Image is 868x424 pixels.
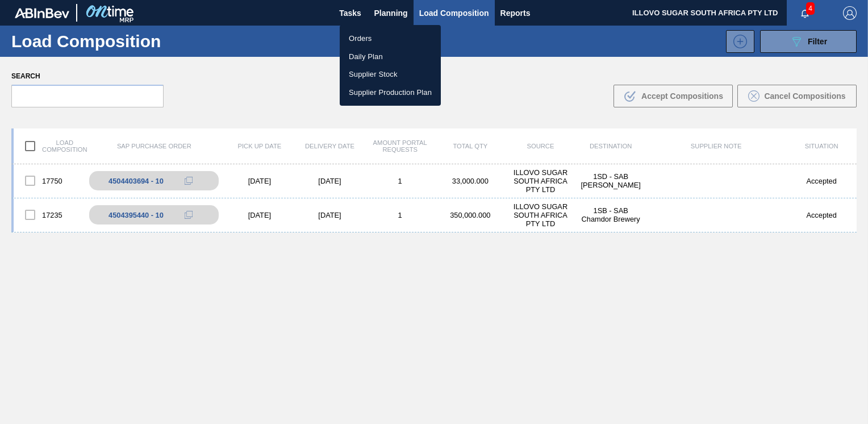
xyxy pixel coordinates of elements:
a: Orders [340,30,441,48]
a: Supplier Stock [340,65,441,84]
a: Daily Plan [340,48,441,66]
a: Supplier Production Plan [340,84,441,102]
